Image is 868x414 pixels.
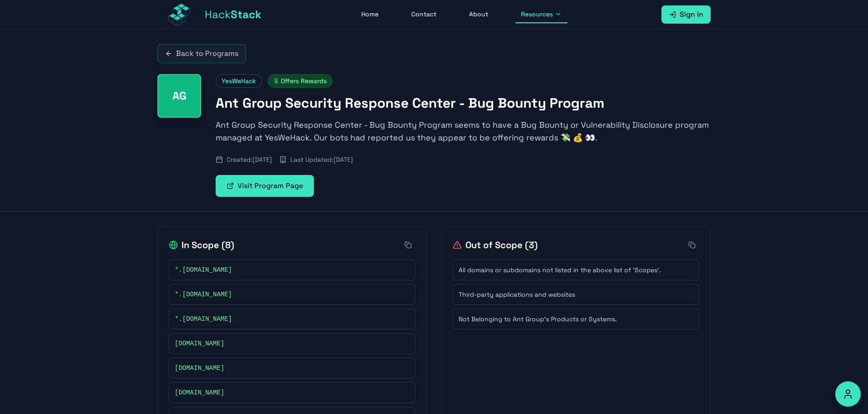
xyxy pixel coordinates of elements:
h1: Ant Group Security Response Center - Bug Bounty Program [216,95,711,111]
span: All domains or subdomains not listed in the above list of 'Scopes'. [459,265,661,274]
h2: In Scope ( 8 ) [169,239,234,251]
span: [DOMAIN_NAME] [175,339,224,348]
button: Copy all out-of-scope items [685,238,699,252]
a: Visit Program Page [216,175,314,197]
p: Ant Group Security Response Center - Bug Bounty Program seems to have a Bug Bounty or Vulnerabili... [216,119,711,144]
div: Ant Group Security Response Center - Bug Bounty Program [157,74,201,118]
span: Third-party applications and websites [459,290,575,299]
a: Sign In [661,5,711,24]
span: Not Belonging to Ant Group’s Products or Systems. [459,314,617,324]
h2: Out of Scope ( 3 ) [453,239,538,251]
span: Last Updated: [DATE] [290,155,353,164]
button: Accessibility Options [835,381,861,407]
a: Home [356,6,384,23]
a: About [464,6,494,23]
span: Stack [231,7,262,21]
span: [DOMAIN_NAME] [175,388,224,397]
span: Offers Rewards [267,74,333,88]
span: Hack [205,7,262,22]
button: Resources [515,6,567,23]
span: YesWeHack [216,74,262,88]
span: *.[DOMAIN_NAME] [175,314,232,324]
span: *.[DOMAIN_NAME] [175,265,232,274]
span: Resources [521,10,553,19]
span: [DOMAIN_NAME] [175,364,224,373]
a: Back to Programs [157,44,246,63]
span: Sign In [680,9,703,20]
button: Copy all in-scope items [401,238,415,252]
span: Created: [DATE] [227,155,272,164]
a: Contact [406,6,442,23]
span: *.[DOMAIN_NAME] [175,290,232,299]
